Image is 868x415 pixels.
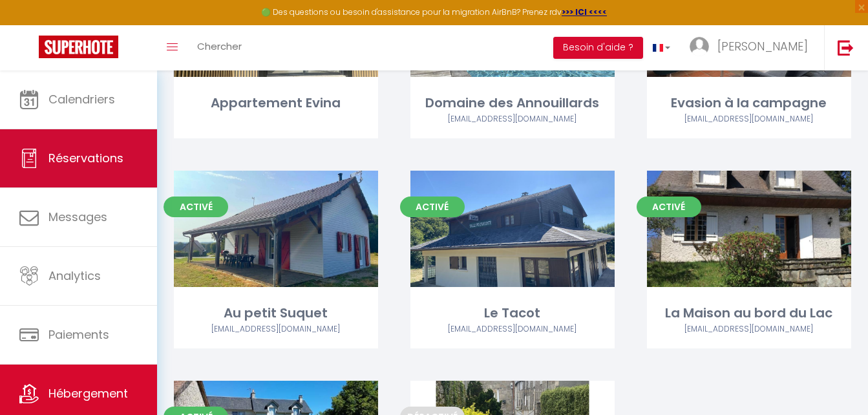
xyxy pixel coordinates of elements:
span: Activé [400,197,465,217]
span: Réservations [48,150,123,166]
div: Airbnb [174,323,378,335]
div: Airbnb [410,323,615,335]
span: Activé [637,197,701,217]
span: [PERSON_NAME] [717,38,808,54]
div: Au petit Suquet [174,303,378,323]
a: >>> ICI <<<< [562,6,607,17]
a: Chercher [187,25,251,70]
div: Airbnb [647,323,851,335]
div: La Maison au bord du Lac [647,303,851,323]
span: Messages [48,209,107,225]
span: Activé [164,197,228,217]
span: Chercher [197,39,242,53]
a: ... [PERSON_NAME] [680,25,824,70]
span: Calendriers [48,91,115,107]
span: Analytics [48,268,101,284]
span: Hébergement [48,385,128,401]
div: Domaine des Annouillards [410,93,615,113]
div: Le Tacot [410,303,615,323]
div: Evasion à la campagne [647,93,851,113]
span: Paiements [48,326,109,343]
div: Appartement Evina [174,93,378,113]
div: Airbnb [647,113,851,125]
img: logout [838,39,854,56]
button: Besoin d'aide ? [553,37,643,59]
img: ... [690,37,709,56]
img: Super Booking [39,36,118,58]
div: Airbnb [410,113,615,125]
